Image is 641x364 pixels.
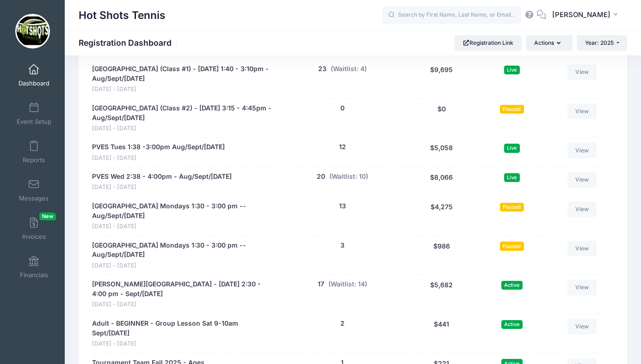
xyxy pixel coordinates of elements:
button: (Waitlist: 4) [331,64,367,74]
div: $5,058 [405,142,478,162]
button: Actions [526,35,572,51]
button: 3 [340,241,345,250]
span: Paused [500,105,524,114]
button: 20 [317,172,325,182]
a: Messages [12,174,56,206]
span: [DATE] - [DATE] [92,261,275,270]
a: View [567,142,597,158]
span: [PERSON_NAME] [552,10,610,20]
span: Paused [500,203,524,212]
span: New [39,212,56,220]
span: Live [504,66,520,74]
div: $9,695 [405,64,478,94]
span: [DATE] - [DATE] [92,222,275,231]
span: [DATE] - [DATE] [92,340,275,348]
a: View [567,319,597,334]
a: View [567,201,597,217]
a: Financials [12,251,56,283]
a: View [567,279,597,295]
button: 2 [340,319,345,328]
span: [DATE] - [DATE] [92,300,275,309]
a: View [567,103,597,119]
a: [GEOGRAPHIC_DATA] Mondays 1:30 - 3:00 pm -- Aug/Sept/[DATE] [92,201,275,221]
button: (Waitlist: 14) [328,279,367,289]
span: Year: 2025 [585,39,614,46]
button: 12 [339,142,346,152]
div: $8,066 [405,172,478,192]
a: Reports [12,136,56,168]
a: View [567,241,597,256]
button: 0 [340,103,345,113]
button: 23 [318,64,327,74]
div: $986 [405,241,478,270]
div: $441 [405,319,478,348]
button: 13 [339,201,346,211]
a: View [567,64,597,80]
a: InvoicesNew [12,212,56,245]
button: [PERSON_NAME] [546,5,627,26]
a: [GEOGRAPHIC_DATA] Mondays 1:30 - 3:00 pm --Aug/Sept/[DATE] [92,241,275,260]
a: [GEOGRAPHIC_DATA] (Class #1) - [DATE] 1:40 - 3:10pm - Aug/Sept/[DATE] [92,64,275,84]
span: Financials [20,271,48,279]
span: [DATE] - [DATE] [92,154,225,163]
a: PVES Tues 1:38 -3:00pm Aug/Sept/[DATE] [92,142,225,152]
span: [DATE] - [DATE] [92,85,275,94]
button: Year: 2025 [577,35,627,51]
span: Event Setup [17,118,51,126]
span: Paused [500,242,524,250]
a: Registration Link [455,35,522,51]
img: Hot Shots Tennis [15,14,50,49]
span: Live [504,144,520,152]
div: $4,275 [405,201,478,231]
a: [PERSON_NAME][GEOGRAPHIC_DATA] - [DATE] 2:30 - 4:00 pm - Sept/[DATE] [92,279,275,299]
button: 17 [318,279,324,289]
button: (Waitlist: 10) [329,172,368,182]
div: $5,682 [405,279,478,309]
span: Reports [23,156,45,164]
span: [DATE] - [DATE] [92,124,275,133]
span: Invoices [22,233,46,241]
input: Search by First Name, Last Name, or Email... [382,6,521,24]
span: Live [504,173,520,182]
a: View [567,172,597,188]
a: PVES Wed 2:38 - 4:00pm - Aug/Sept/[DATE] [92,172,232,182]
h1: Registration Dashboard [79,38,179,48]
a: Adult - BEGINNER - Group Lesson Sat 9-10am Sept/[DATE] [92,319,275,338]
a: Dashboard [12,59,56,91]
div: $0 [405,103,478,133]
a: Event Setup [12,97,56,130]
a: [GEOGRAPHIC_DATA] (Class #2) - [DATE] 3:15 - 4:45pm - Aug/Sept/[DATE] [92,103,275,123]
span: Active [501,320,523,329]
span: Active [501,281,523,290]
span: Dashboard [18,79,49,87]
span: Messages [19,194,49,202]
h1: Hot Shots Tennis [79,5,166,26]
span: [DATE] - [DATE] [92,183,232,192]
